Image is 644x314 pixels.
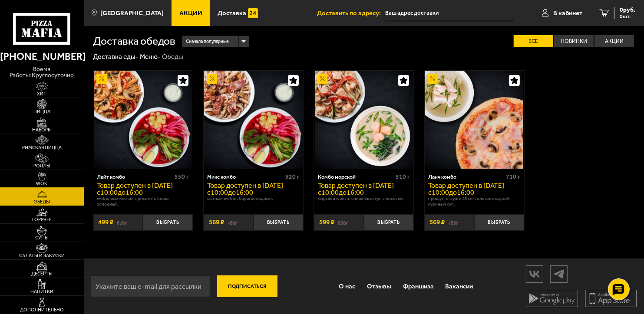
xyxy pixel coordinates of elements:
a: Меню- [140,53,161,61]
button: Выбрать [143,214,193,231]
button: Подписаться [217,275,277,297]
div: Микс комбо [207,174,283,180]
span: Доставить по адресу: [317,10,385,16]
span: в [DATE] [367,181,394,190]
img: Комбо морской [315,71,413,169]
span: 550 г [175,173,189,180]
span: Акции [179,10,202,16]
p: Wok классический с рисом M, Борщ холодный. [97,196,189,207]
img: Акционный [428,74,438,84]
img: Ланч комбо [425,71,523,169]
div: Комбо морской [318,174,393,180]
span: c 10:00 до 16:00 [318,188,364,196]
input: Ваш адрес доставки [385,5,514,21]
span: Товар доступен [207,181,256,190]
span: В кабинет [553,10,582,16]
a: О нас [333,275,361,297]
span: [GEOGRAPHIC_DATA] [100,10,164,16]
span: Доставка [218,10,246,16]
span: c 10:00 до 16:00 [428,188,474,196]
a: Доставка еды- [93,53,139,61]
span: в [DATE] [256,181,283,190]
a: АкционныйМикс комбо [204,71,303,169]
span: 599 ₽ [319,219,334,226]
a: АкционныйКомбо морской [314,71,413,169]
s: 868 ₽ [338,219,348,226]
span: Сначала популярные [186,35,229,48]
img: vk [526,266,543,281]
span: Товар доступен [97,181,146,190]
button: Выбрать [474,214,524,231]
label: Все [514,35,553,47]
label: Новинки [554,35,594,47]
span: в [DATE] [477,181,504,190]
p: Морской Wok M, Сливочный суп с лососем. [318,196,410,201]
h1: Доставка обедов [93,36,175,47]
button: Выбрать [254,214,304,231]
span: c 10:00 до 16:00 [207,188,253,196]
a: АкционныйЛайт комбо [93,71,193,169]
s: 758 ₽ [448,219,459,226]
s: 768 ₽ [227,219,238,226]
img: 15daf4d41897b9f0e9f617042186c801.svg [248,8,258,18]
span: в [DATE] [146,181,173,190]
span: 0 руб. [620,7,635,13]
a: АкционныйЛанч комбо [425,71,524,169]
input: Укажите ваш e-mail для рассылки [91,275,210,297]
span: 569 ₽ [209,219,224,226]
img: Акционный [317,74,327,84]
span: 710 г [506,173,520,180]
span: c 10:00 до 16:00 [97,188,143,196]
img: Акционный [96,74,106,84]
span: 510 г [396,173,410,180]
div: Лайт комбо [97,174,172,180]
span: Товар доступен [318,181,367,190]
img: Лайт комбо [94,71,192,169]
span: 499 ₽ [98,219,113,226]
p: Сытный Wok M, Борщ холодный. [207,196,299,201]
a: Вакансии [439,275,479,297]
a: Отзывы [361,275,397,297]
s: 678 ₽ [117,219,127,226]
img: Акционный [207,74,217,84]
img: tg [551,266,567,281]
span: 520 г [285,173,300,180]
div: Обеды [162,52,183,61]
a: Франшиза [397,275,439,297]
img: Микс комбо [204,71,302,169]
span: 0 шт. [620,14,635,19]
span: Софийская улица, 40к2 [385,5,514,21]
label: Акции [594,35,634,47]
span: Товар доступен [428,181,477,190]
button: Выбрать [364,214,414,231]
span: 569 ₽ [429,219,445,226]
div: Ланч комбо [428,174,504,180]
p: Прошутто Фунги 25 см (толстое с сыром), Куриный суп. [428,196,520,207]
